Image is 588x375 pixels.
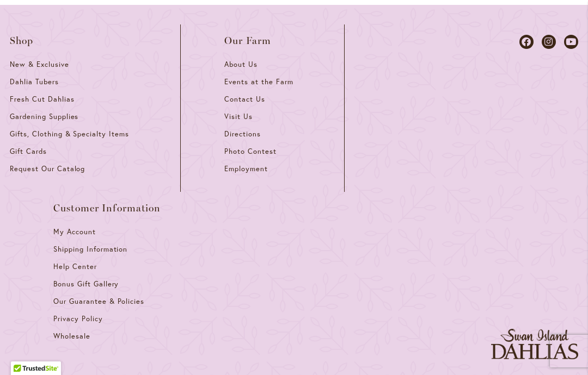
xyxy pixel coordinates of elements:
[224,164,268,173] span: Employment
[53,262,97,271] span: Help Center
[542,35,556,49] a: Dahlias on Instagram
[224,129,261,139] span: Directions
[53,297,144,306] span: Our Guarantee & Policies
[10,95,75,104] span: Fresh Cut Dahlias
[224,60,258,69] span: About Us
[53,332,90,341] span: Wholesale
[10,129,129,139] span: Gifts, Clothing & Specialty Items
[53,227,96,236] span: My Account
[10,60,69,69] span: New & Exclusive
[224,77,293,86] span: Events at the Farm
[10,35,34,46] span: Shop
[224,35,271,46] span: Our Farm
[10,77,59,86] span: Dahlia Tubers
[224,147,277,156] span: Photo Contest
[224,95,265,104] span: Contact Us
[53,314,103,323] span: Privacy Policy
[53,203,161,214] span: Customer Information
[564,35,578,49] a: Dahlias on Youtube
[519,35,534,49] a: Dahlias on Facebook
[224,112,253,121] span: Visit Us
[10,147,47,156] span: Gift Cards
[10,112,78,121] span: Gardening Supplies
[53,245,127,254] span: Shipping Information
[10,164,85,173] span: Request Our Catalog
[53,279,119,289] span: Bonus Gift Gallery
